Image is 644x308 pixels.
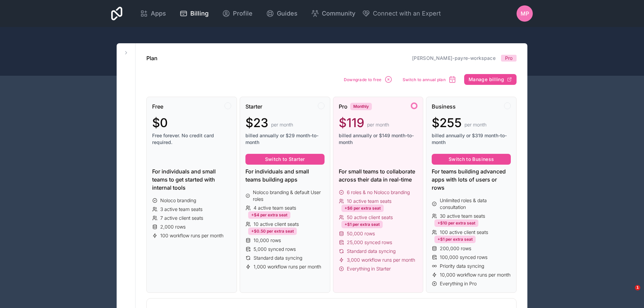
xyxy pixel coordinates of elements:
span: Everything in Starter [347,265,391,272]
span: Pro [339,102,348,111]
span: 100 workflow runs per month [160,232,223,239]
div: For teams building advanced apps with lots of users or rows [432,167,511,192]
span: 1 [635,285,640,290]
span: Noloco branding & default User roles [253,189,324,203]
span: Profile [233,9,253,18]
span: 100 active client seats [440,229,488,236]
span: 50,000 rows [347,230,375,237]
span: Community [322,9,355,18]
div: +$10 per extra seat [434,219,478,227]
button: Switch to Starter [245,154,325,165]
button: Switch to annual plan [400,73,459,86]
span: Switch to annual plan [403,77,446,82]
div: +$1 per extra seat [341,221,383,228]
div: For individuals and small teams building apps [245,167,325,184]
span: 10,000 workflow runs per month [440,271,510,278]
span: Unlimited roles & data consultation [440,197,511,211]
span: $119 [339,116,364,129]
span: $255 [432,116,462,129]
span: Apps [151,9,166,18]
a: Guides [261,6,303,21]
span: 200,000 rows [440,245,471,252]
button: Connect with an Expert [362,9,441,18]
button: Manage billing [464,74,517,85]
span: Pro [505,55,512,62]
span: Free forever. No credit card required. [152,132,231,146]
span: $23 [245,116,268,129]
span: 10,000 rows [254,237,281,244]
span: Billing [190,9,209,18]
span: MP [521,9,529,18]
span: 6 roles & no Noloco branding [347,189,410,196]
span: $0 [152,116,168,129]
div: +$4 per extra seat [248,211,290,219]
span: 4 active team seats [254,205,296,211]
h1: Plan [146,54,158,62]
span: Free [152,102,163,111]
span: 2,000 rows [160,223,186,230]
span: Noloco branding [160,197,196,204]
div: +$1 per extra seat [434,236,476,243]
button: Downgrade to free [341,73,395,86]
div: For small teams to collaborate across their data in real-time [339,167,418,184]
span: Standard data syncing [347,248,396,255]
span: 3,000 workflow runs per month [347,257,415,263]
span: Everything in Pro [440,280,477,287]
div: For individuals and small teams to get started with internal tools [152,167,231,192]
a: Profile [217,6,258,21]
a: Community [306,6,361,21]
span: 25,000 synced rows [347,239,392,246]
span: 10 active client seats [254,221,299,228]
span: Guides [277,9,297,18]
span: Starter [245,102,262,111]
span: per month [271,121,293,128]
span: 100,000 synced rows [440,254,487,261]
span: 7 active client seats [160,215,203,221]
button: Switch to Business [432,154,511,165]
span: billed annually or $149 month-to-month [339,132,418,146]
span: 3 active team seats [160,206,202,213]
a: Apps [135,6,171,21]
span: 30 active team seats [440,213,485,219]
span: 10 active team seats [347,198,391,205]
div: Monthly [350,103,372,110]
span: 1,000 workflow runs per month [254,263,321,270]
a: [PERSON_NAME]-payre-workspace [412,55,496,61]
span: per month [464,121,486,128]
span: Priority data syncing [440,263,484,269]
iframe: Intercom live chat [621,285,637,301]
span: billed annually or $319 month-to-month [432,132,511,146]
span: 50 active client seats [347,214,393,221]
span: Manage billing [469,76,504,82]
span: 5,000 synced rows [254,246,296,253]
div: +$6 per extra seat [341,205,384,212]
span: Standard data syncing [254,255,302,261]
span: billed annually or $29 month-to-month [245,132,325,146]
span: Business [432,102,456,111]
span: Downgrade to free [344,77,382,82]
a: Billing [174,6,214,21]
div: +$0.50 per extra seat [248,228,297,235]
span: per month [367,121,389,128]
span: Connect with an Expert [373,9,441,18]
